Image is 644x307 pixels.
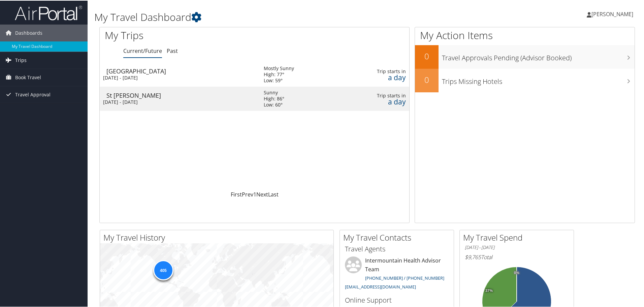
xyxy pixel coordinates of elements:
[106,67,257,73] div: [GEOGRAPHIC_DATA]
[365,274,444,280] a: [PHONE_NUMBER] / [PHONE_NUMBER]
[349,68,406,74] div: Trip starts in
[231,190,242,197] a: First
[15,24,42,41] span: Dashboards
[442,49,635,62] h3: Travel Approvals Pending (Advisor Booked)
[264,77,294,83] div: Low: 59°
[415,68,635,92] a: 0Trips Missing Hotels
[103,231,333,243] h2: My Travel History
[106,92,257,98] div: St [PERSON_NAME]
[587,3,640,24] a: [PERSON_NAME]
[15,51,27,68] span: Trips
[343,231,454,243] h2: My Travel Contacts
[264,89,284,95] div: Sunny
[15,86,51,102] span: Travel Approval
[465,244,569,250] h6: [DATE] - [DATE]
[15,4,82,20] img: airportal-logo.png
[342,256,452,292] li: Intermountain Health Advisor Team
[349,74,406,80] div: a day
[349,92,406,98] div: Trip starts in
[256,190,268,197] a: Next
[415,44,635,68] a: 0Travel Approvals Pending (Advisor Booked)
[103,74,254,80] div: [DATE] - [DATE]
[253,190,256,197] a: 1
[105,28,275,42] h1: My Trips
[264,65,294,71] div: Mostly Sunny
[153,259,173,280] div: 405
[94,9,458,24] h1: My Travel Dashboard
[15,68,41,85] span: Book Travel
[465,253,481,260] span: $9,765
[264,101,284,107] div: Low: 60°
[103,98,254,104] div: [DATE] - [DATE]
[415,28,635,42] h1: My Action Items
[242,190,253,197] a: Prev
[514,270,519,274] tspan: 0%
[345,283,416,289] a: [EMAIL_ADDRESS][DOMAIN_NAME]
[345,244,449,253] h3: Travel Agents
[349,98,406,104] div: a day
[415,50,439,61] h2: 0
[167,47,178,54] a: Past
[465,253,569,260] h6: Total
[415,73,439,85] h2: 0
[442,73,635,86] h3: Trips Missing Hotels
[591,10,633,17] span: [PERSON_NAME]
[463,231,574,243] h2: My Travel Spend
[264,71,294,77] div: High: 77°
[264,95,284,101] div: High: 86°
[485,288,493,292] tspan: 37%
[345,295,449,304] h3: Online Support
[123,47,162,54] a: Current/Future
[268,190,279,197] a: Last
